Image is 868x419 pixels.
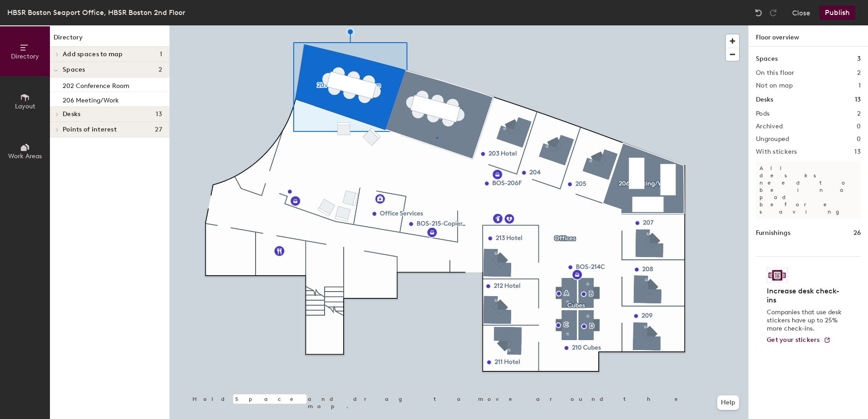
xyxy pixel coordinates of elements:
[8,152,42,160] span: Work Areas
[756,54,778,64] h1: Spaces
[756,161,861,219] p: All desks need to be in a pod before saving
[853,228,861,238] h1: 26
[11,53,39,60] span: Directory
[158,66,162,73] span: 2
[767,308,844,333] p: Companies that use desk stickers have up to 25% more check-ins.
[857,123,861,130] h2: 0
[857,69,861,77] h2: 2
[155,126,162,133] span: 27
[792,5,810,20] button: Close
[63,79,129,90] p: 202 Conference Room
[749,25,868,47] h1: Floor overview
[857,136,861,143] h2: 0
[756,123,783,130] h2: Archived
[63,66,85,73] span: Spaces
[15,102,35,110] span: Layout
[754,8,763,17] img: Undo
[156,111,162,118] span: 13
[756,82,793,89] h2: Not on map
[717,395,739,410] button: Help
[63,111,80,118] span: Desks
[756,148,797,156] h2: With stickers
[767,287,844,305] h4: Increase desk check-ins
[819,5,855,20] button: Publish
[756,69,794,77] h2: On this floor
[63,51,123,58] span: Add spaces to map
[769,8,778,17] img: Redo
[756,110,769,117] h2: Pods
[858,82,861,89] h2: 1
[63,126,117,133] span: Points of interest
[767,336,831,344] a: Get your stickers
[767,268,788,283] img: Sticker logo
[50,33,169,47] h1: Directory
[857,54,861,64] h1: 3
[767,336,820,344] span: Get your stickers
[756,95,773,105] h1: Desks
[854,148,861,156] h2: 13
[756,228,790,238] h1: Furnishings
[855,95,861,105] h1: 13
[160,51,162,58] span: 1
[857,110,861,117] h2: 2
[756,136,789,143] h2: Ungrouped
[63,94,119,104] p: 206 Meeting/Work
[7,7,185,18] div: HBSR Boston Seaport Office, HBSR Boston 2nd Floor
